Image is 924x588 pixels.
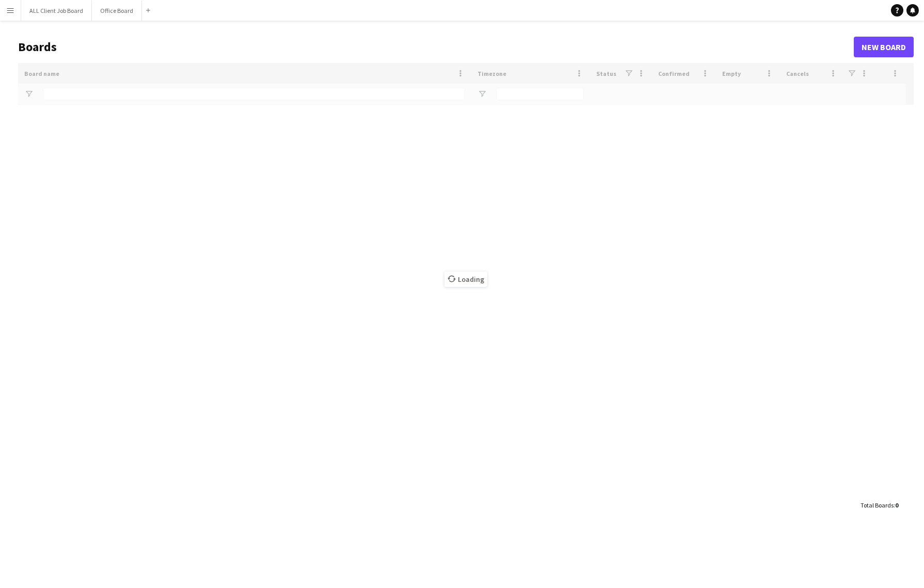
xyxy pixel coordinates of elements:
[895,501,898,509] span: 0
[21,1,92,21] button: ALL Client Job Board
[861,501,894,509] span: Total Boards
[18,39,854,55] h1: Boards
[92,1,142,21] button: Office Board
[861,495,898,515] div: :
[854,37,914,57] a: New Board
[444,272,487,287] span: Loading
